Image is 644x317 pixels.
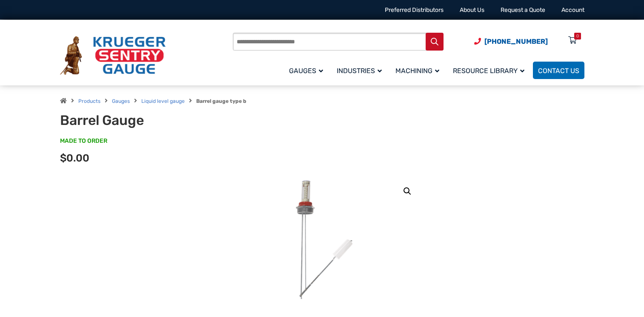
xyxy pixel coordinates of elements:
[60,36,166,75] img: Krueger Sentry Gauge
[484,37,548,45] span: [PHONE_NUMBER]
[141,98,185,104] a: Liquid level gauge
[258,177,386,304] img: Barrel Gauge
[448,60,533,80] a: Resource Library
[474,36,548,47] a: Phone Number (920) 434-8860
[289,67,323,75] span: Gauges
[453,67,524,75] span: Resource Library
[60,137,107,145] span: MADE TO ORDER
[60,152,89,164] span: $0.00
[460,6,484,14] a: About Us
[400,184,415,199] a: View full-screen image gallery
[60,112,270,128] h1: Barrel Gauge
[284,60,332,80] a: Gauges
[332,60,390,80] a: Industries
[390,60,448,80] a: Machining
[337,67,382,75] span: Industries
[112,98,130,104] a: Gauges
[561,6,584,14] a: Account
[538,67,579,75] span: Contact Us
[576,33,579,40] div: 0
[501,6,545,14] a: Request a Quote
[385,6,444,14] a: Preferred Distributors
[78,98,100,104] a: Products
[196,98,246,104] strong: Barrel gauge type b
[533,62,584,79] a: Contact Us
[395,67,439,75] span: Machining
